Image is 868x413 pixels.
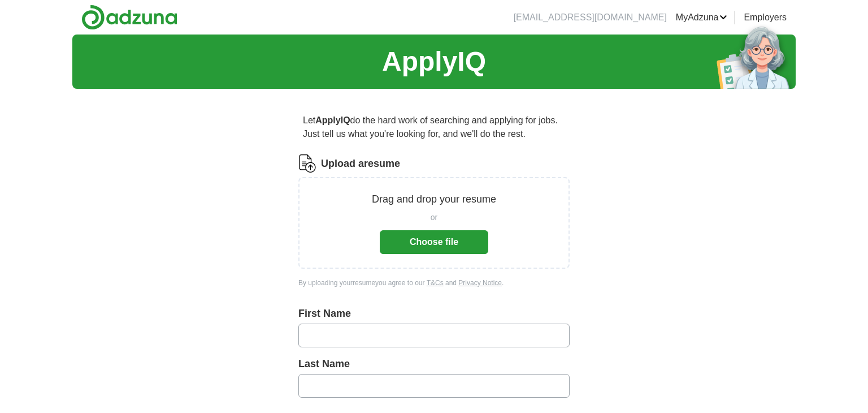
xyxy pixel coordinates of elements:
[427,279,444,287] a: T&Cs
[514,11,667,24] li: [EMAIL_ADDRESS][DOMAIN_NAME]
[81,5,177,30] img: Adzuna logo
[298,109,570,145] p: Let do the hard work of searching and applying for jobs. Just tell us what you're looking for, an...
[298,356,570,372] label: Last Name
[315,115,350,125] strong: ApplyIQ
[372,192,496,207] p: Drag and drop your resume
[676,11,728,24] a: MyAdzuna
[431,212,437,223] span: or
[458,279,502,287] a: Privacy Notice
[321,156,400,171] label: Upload a resume
[298,278,570,288] div: By uploading your resume you agree to our and .
[298,306,570,321] label: First Name
[380,230,488,254] button: Choose file
[744,11,787,24] a: Employers
[298,154,316,173] img: CV Icon
[382,41,486,82] h1: ApplyIQ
